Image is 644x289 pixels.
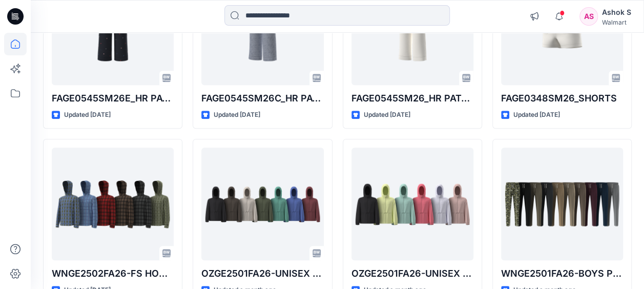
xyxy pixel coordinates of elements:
a: WNGE2501FA26-BOYS PEACH TWILL PANT [501,148,623,260]
a: WNGE2502FA26-FS HOODED SHIRT [52,148,174,260]
p: Updated [DATE] [64,110,111,120]
p: WNGE2502FA26-FS HOODED SHIRT [52,266,174,281]
p: Updated [DATE] [214,110,260,120]
div: AS [579,7,598,26]
p: Updated [DATE] [513,110,560,120]
p: FAGE0348SM26_SHORTS [501,91,623,106]
p: OZGE2501FA26-UNISEX KIDS RAIN JACKET [351,266,473,281]
p: FAGE0545SM26E_HR PATCH POCKET CROPPED WIDE LEG-EMB [52,91,174,106]
a: OZGE2501FA26-UNISEX KIDS RAIN JACKET [201,148,323,260]
p: Updated [DATE] [364,110,410,120]
div: Ashok S [602,6,631,18]
p: FAGE0545SM26_HR PATCH POCKET CROPPED WIDE LEG [351,91,473,106]
a: OZGE2501FA26-UNISEX KIDS RAIN JACKET [351,148,473,260]
p: WNGE2501FA26-BOYS PEACH TWILL PANT [501,266,623,281]
p: FAGE0545SM26C_HR PATCH POCKET CROPPED WIDE LEG [201,91,323,106]
p: OZGE2501FA26-UNISEX KIDS RAIN JACKET [201,266,323,281]
div: Walmart [602,18,631,26]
